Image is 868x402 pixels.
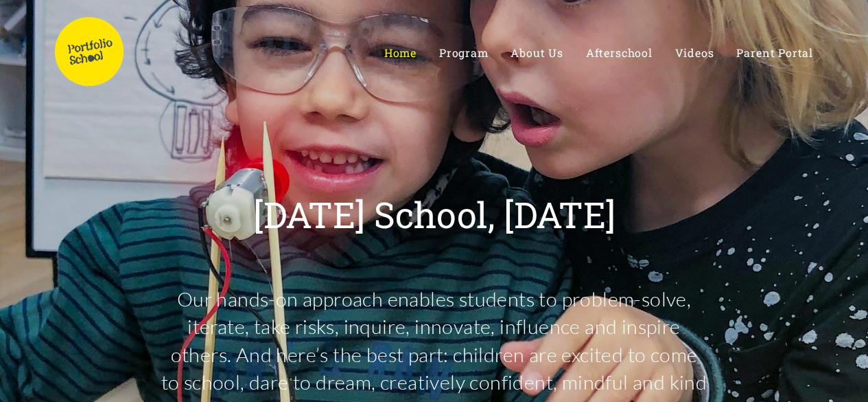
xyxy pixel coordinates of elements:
span: About Us [511,45,563,60]
span: Videos [675,45,714,60]
a: Parent Portal [736,46,813,59]
p: [DATE] School, [DATE] [253,197,615,232]
a: Afterschool [586,46,653,59]
a: Videos [675,46,714,59]
span: Program [439,45,489,60]
span: Parent Portal [736,45,813,60]
span: Afterschool [586,45,653,60]
img: Portfolio School [55,17,124,86]
a: Home [384,46,417,59]
span: Home [384,45,417,60]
